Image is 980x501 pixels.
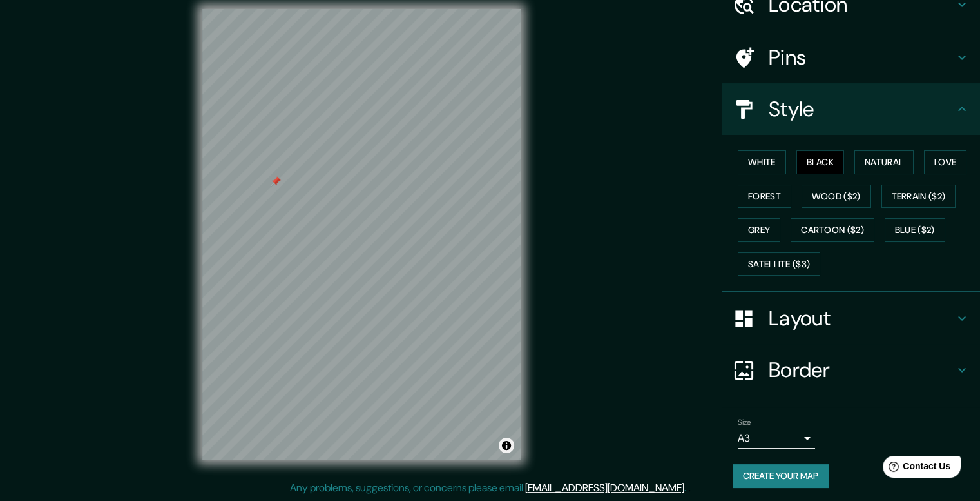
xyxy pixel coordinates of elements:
button: Satellite ($3) [738,252,820,276]
h4: Border [769,357,954,383]
label: Size [738,417,751,428]
button: Grey [738,218,780,242]
div: A3 [738,428,815,449]
button: White [738,150,786,174]
div: Style [722,83,980,135]
button: Create your map [733,464,829,488]
button: Black [796,150,845,174]
iframe: Help widget launcher [865,451,966,487]
p: Any problems, suggestions, or concerns please email . [290,480,686,496]
div: . [686,480,688,496]
div: . [688,480,691,496]
button: Terrain ($2) [881,185,956,209]
button: Toggle attribution [499,438,514,453]
div: Border [722,344,980,396]
button: Blue ($2) [885,218,945,242]
button: Love [924,150,966,174]
button: Natural [854,150,914,174]
button: Cartoon ($2) [791,218,874,242]
h4: Style [769,96,954,122]
a: [EMAIL_ADDRESS][DOMAIN_NAME] [525,481,684,495]
div: Pins [722,32,980,83]
button: Forest [738,185,791,209]
button: Wood ($2) [802,185,871,209]
canvas: Map [202,9,521,460]
h4: Layout [769,305,954,331]
div: Layout [722,292,980,344]
h4: Pins [769,45,954,70]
